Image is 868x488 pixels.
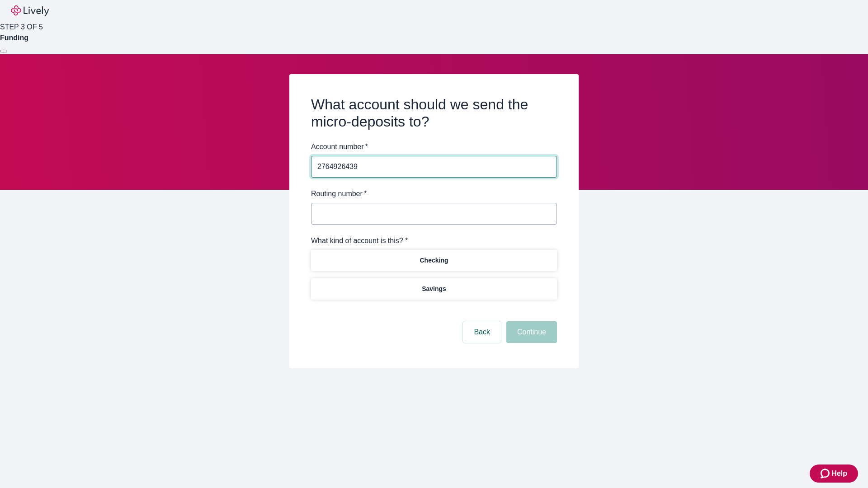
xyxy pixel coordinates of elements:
[311,235,408,246] label: What kind of account is this? *
[422,284,446,294] p: Savings
[463,321,501,343] button: Back
[810,465,858,483] button: Zendesk support iconHelp
[420,256,448,265] p: Checking
[311,96,557,131] h2: What account should we send the micro-deposits to?
[311,250,557,271] button: Checking
[311,188,367,199] label: Routing number
[11,5,49,16] img: Lively
[821,468,831,479] svg: Zendesk support icon
[311,278,557,300] button: Savings
[311,141,368,152] label: Account number
[831,468,847,479] span: Help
